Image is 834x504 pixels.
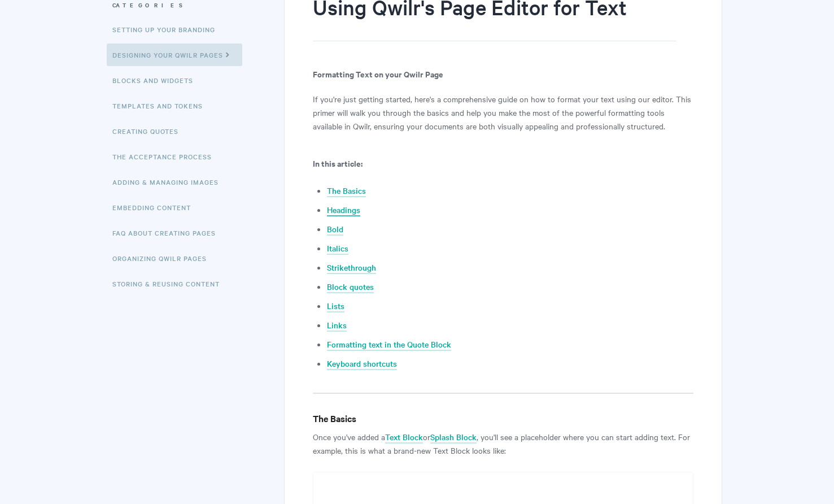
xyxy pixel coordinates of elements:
a: Strikethrough [327,262,376,274]
a: Storing & Reusing Content [112,272,228,295]
a: Bold [327,223,343,236]
p: Once you've added a or , you'll see a placeholder where you can start adding text. For example, t... [313,430,693,457]
a: Embedding Content [112,196,199,219]
a: Templates and Tokens [112,94,211,117]
a: Organizing Qwilr Pages [112,247,215,270]
a: Lists [327,300,344,312]
a: Text Block [385,431,423,444]
b: Formatting Text on your Qwilr Page [313,68,443,80]
a: Formatting text in the Quote Block [327,338,451,351]
a: Splash Block [430,431,477,444]
a: Blocks and Widgets [112,69,202,92]
a: Italics [327,242,348,255]
a: The Basics [327,185,366,197]
a: Links [327,319,347,332]
b: In this article: [313,157,363,169]
a: Block quotes [327,281,374,293]
h4: The Basics [313,411,693,425]
a: Keyboard shortcuts [327,358,397,370]
a: Designing Your Qwilr Pages [107,44,242,66]
p: If you're just getting started, here's a comprehensive guide on how to format your text using our... [313,92,693,133]
a: FAQ About Creating Pages [112,221,224,244]
a: Headings [327,204,360,216]
a: Adding & Managing Images [112,171,227,193]
a: The Acceptance Process [112,145,220,168]
a: Creating Quotes [112,120,187,142]
a: Setting up your Branding [112,18,224,41]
